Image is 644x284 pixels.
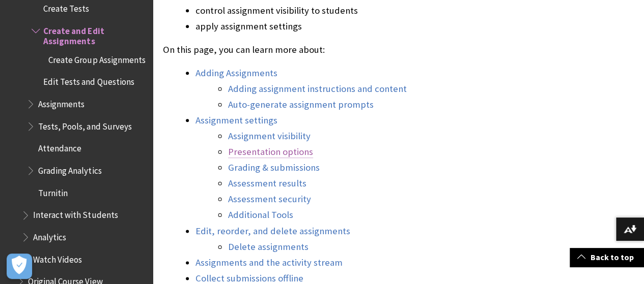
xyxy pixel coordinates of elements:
[570,248,644,267] a: Back to top
[163,43,483,56] p: On this page, you can learn more about:
[195,19,483,34] li: apply assignment settings
[228,130,311,142] a: Assignment visibility
[228,193,311,205] a: Assessment security
[38,140,81,154] span: Attendance
[38,162,101,176] span: Grading Analytics
[195,4,483,18] li: control assignment visibility to students
[7,254,32,279] button: Open Preferences
[228,241,309,253] a: Delete assignments
[228,177,306,190] a: Assessment results
[195,225,350,237] a: Edit, reorder, and delete assignments
[195,67,277,79] a: Adding Assignments
[195,114,277,127] a: Assignment settings
[43,74,134,87] span: Edit Tests and Questions
[228,83,407,95] a: Adding assignment instructions and content
[228,209,293,221] a: Additional Tools
[33,207,118,220] span: Interact with Students
[33,229,66,242] span: Analytics
[38,118,131,132] span: Tests, Pools, and Surveys
[228,162,320,174] a: Grading & submissions
[228,146,313,158] a: Presentation options
[48,51,145,65] span: Create Group Assignments
[228,99,374,111] a: Auto-generate assignment prompts
[195,257,343,269] a: Assignments and the activity stream
[38,184,68,198] span: Turnitin
[38,96,85,109] span: Assignments
[43,22,146,46] span: Create and Edit Assignments
[33,251,82,265] span: Watch Videos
